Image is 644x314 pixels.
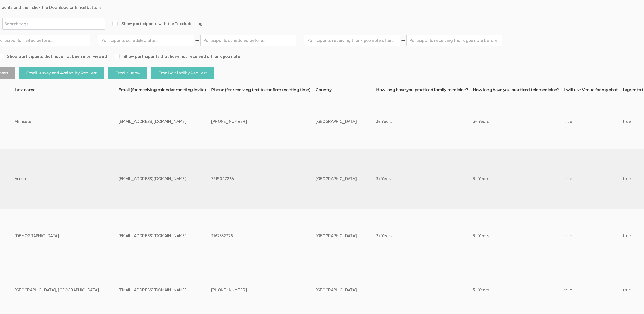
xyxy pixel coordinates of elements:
[118,119,192,124] div: [EMAIL_ADDRESS][DOMAIN_NAME]
[19,67,104,79] button: Email Survey and Availability Request
[316,287,357,293] div: [GEOGRAPHIC_DATA]
[564,119,604,124] div: true
[473,119,545,124] div: 3+ Years
[118,233,192,239] div: [EMAIL_ADDRESS][DOMAIN_NAME]
[211,233,296,239] div: 2162332728
[316,87,376,94] th: Country
[15,87,118,94] th: Last name
[118,176,192,182] div: [EMAIL_ADDRESS][DOMAIN_NAME]
[564,87,623,94] th: I will use Venue for my chat
[211,87,316,94] th: Phone (for receiving text to confirm meeting time)
[211,287,296,293] div: [PHONE_NUMBER]
[618,289,644,314] iframe: Chat Widget
[564,233,604,239] div: true
[376,87,473,94] th: How long have you practiced family medicine?
[118,87,211,94] th: Email (for receiving calendar meeting invite)
[401,35,406,46] img: dash.svg
[118,287,192,293] div: [EMAIL_ADDRESS][DOMAIN_NAME]
[406,35,502,46] input: Participants receiving thank you note before...
[98,35,194,46] input: Participants scheduled after...
[316,233,357,239] div: [GEOGRAPHIC_DATA]
[151,67,214,79] button: Email Availability Request
[304,35,400,46] input: Participants receiving thank you note after...
[15,119,99,124] div: Akinsete
[211,176,296,182] div: 7815047266
[15,176,99,182] div: Arora
[200,35,296,46] input: Participants scheduled before...
[473,233,545,239] div: 3+ Years
[473,87,564,94] th: How long have you practiced telemedicine?
[5,21,37,27] input: Search tags
[15,287,99,293] div: [GEOGRAPHIC_DATA], [GEOGRAPHIC_DATA]
[564,287,604,293] div: true
[473,287,545,293] div: 3+ Years
[112,21,203,27] span: Show participants with the "exclude" tag
[376,119,454,124] div: 3+ Years
[376,233,454,239] div: 3+ Years
[15,233,99,239] div: [DEMOGRAPHIC_DATA]
[316,176,357,182] div: [GEOGRAPHIC_DATA]
[473,176,545,182] div: 3+ Years
[211,119,296,124] div: [PHONE_NUMBER]
[376,176,454,182] div: 3+ Years
[108,67,147,79] button: Email Survey
[195,35,200,46] img: dash.svg
[316,119,357,124] div: [GEOGRAPHIC_DATA]
[115,54,240,60] span: Show participants that have not received a thank you note
[564,176,604,182] div: true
